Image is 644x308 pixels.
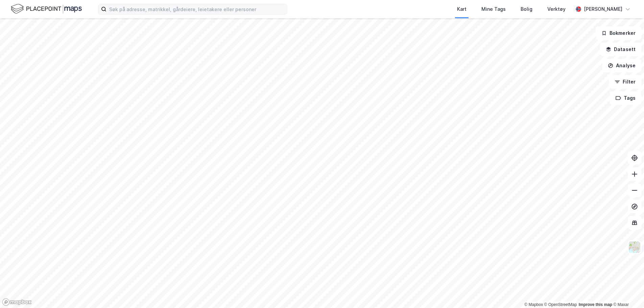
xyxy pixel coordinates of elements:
[521,5,532,13] div: Bolig
[106,4,287,14] input: Søk på adresse, matrikkel, gårdeiere, leietakere eller personer
[610,91,641,105] button: Tags
[609,75,641,89] button: Filter
[524,302,543,307] a: Mapbox
[579,302,612,307] a: Improve this map
[602,59,641,72] button: Analyse
[600,43,641,56] button: Datasett
[547,5,566,13] div: Verktøy
[11,3,82,15] img: logo.f888ab2527a4732fd821a326f86c7f29.svg
[457,5,467,13] div: Kart
[481,5,506,13] div: Mine Tags
[544,302,577,307] a: OpenStreetMap
[610,276,644,308] iframe: Chat Widget
[584,5,622,13] div: [PERSON_NAME]
[596,26,641,40] button: Bokmerker
[2,298,32,306] a: Mapbox homepage
[628,241,641,254] img: Z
